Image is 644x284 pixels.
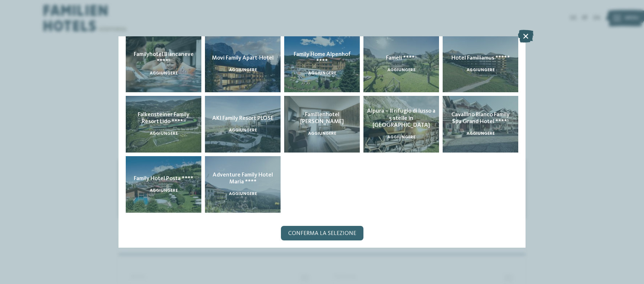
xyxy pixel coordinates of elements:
span: aggiungere [387,68,415,72]
span: Alpura – Il rifugio di lusso a 5 stelle in [GEOGRAPHIC_DATA] [367,108,435,128]
span: aggiungere [150,188,178,193]
span: aggiungere [229,192,257,196]
span: Family Hotel Posta **** [134,176,193,182]
span: aggiungere [150,131,178,136]
span: Family Home Alpenhof **** [294,52,351,64]
span: Familyhotel Biancaneve ****ˢ [134,52,194,64]
span: Adventure Family Hotel Maria **** [213,172,273,185]
span: aggiungere [308,71,336,76]
span: aggiungere [150,71,178,76]
span: aggiungere [308,131,336,136]
span: Cavallino Bianco Family Spa Grand Hotel ****ˢ [451,112,510,125]
span: Falkensteiner Family Resort Lido ****ˢ [138,112,189,125]
span: aggiungere [229,68,257,72]
span: aggiungere [467,68,495,72]
span: Conferma la selezione [288,231,356,236]
span: aggiungere [467,131,495,136]
span: AKI Family Resort PLOSE [212,115,274,121]
span: Familienhotel [PERSON_NAME] [300,112,344,125]
span: aggiungere [229,128,257,133]
span: Movi Family Apart-Hotel [212,55,274,61]
span: aggiungere [387,135,415,139]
